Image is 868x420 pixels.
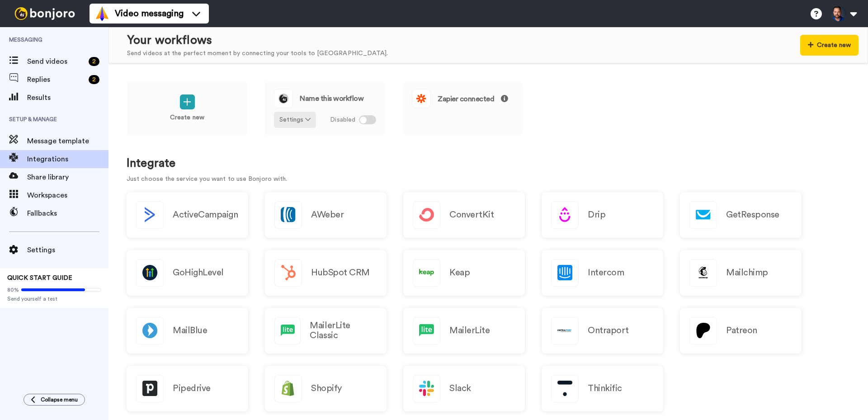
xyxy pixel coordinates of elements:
img: logo_round_yellow.svg [274,90,292,108]
div: 2 [89,75,99,84]
img: logo_zapier.svg [412,90,430,108]
span: Video messaging [115,7,184,20]
span: Fallbacks [27,208,108,219]
a: GetResponse [680,192,802,238]
span: Results [27,92,108,103]
img: logo_mailerlite.svg [413,317,440,344]
a: Pipedrive [127,366,248,411]
button: ActiveCampaign [127,192,248,238]
h2: Drip [588,210,605,220]
img: logo_mailerlite.svg [275,317,300,344]
a: Create new [127,81,248,136]
img: logo_convertkit.svg [413,202,440,228]
img: logo_ontraport.svg [552,317,578,344]
span: Replies [27,74,85,85]
h2: MailBlue [173,326,207,335]
span: Send videos [27,56,85,67]
p: Create new [170,113,204,123]
img: logo_thinkific.svg [552,375,578,402]
h2: Mailchimp [726,268,768,278]
h2: Keap [449,268,470,278]
h2: HubSpot CRM [311,268,370,278]
span: Share library [27,172,108,183]
button: Create new [800,35,859,56]
h2: MailerLite [449,326,490,335]
img: logo_gohighlevel.png [137,260,163,286]
h2: Intercom [588,268,624,278]
a: Thinkific [542,366,663,411]
h2: Thinkific [588,383,622,393]
a: MailerLite Classic [265,308,387,354]
h2: GoHighLevel [173,268,224,278]
span: Collapse menu [41,396,78,403]
h2: Slack [449,383,471,393]
img: logo_mailblue.png [137,317,163,344]
div: 2 [89,57,99,66]
span: Settings [27,245,108,255]
button: Settings [274,112,316,128]
span: Zapier connected [438,95,508,103]
a: Name this workflowSettings Disabled [264,81,386,136]
a: Patreon [680,308,802,354]
span: Send yourself a test [7,295,101,302]
span: Workspaces [27,190,108,201]
img: logo_aweber.svg [275,202,302,228]
a: Keap [403,250,525,296]
a: MailerLite [403,308,525,354]
img: logo_patreon.svg [690,317,717,344]
h2: Pipedrive [173,383,211,393]
button: Collapse menu [24,394,85,406]
span: Name this workflow [300,95,363,102]
span: Message template [27,136,108,146]
h1: Integrate [127,157,850,170]
h2: Patreon [726,326,757,335]
img: logo_mailchimp.svg [690,260,717,286]
h2: AWeber [311,210,344,220]
img: bj-logo-header-white.svg [11,7,79,20]
span: Disabled [330,115,355,125]
img: logo_shopify.svg [275,375,302,402]
span: 80% [7,286,19,293]
div: Your workflows [127,32,388,49]
img: logo_hubspot.svg [275,260,302,286]
a: MailBlue [127,308,248,354]
h2: MailerLite Classic [310,321,377,340]
span: Integrations [27,154,108,165]
a: Ontraport [542,308,663,354]
a: Drip [542,192,663,238]
h2: Ontraport [588,326,629,335]
img: logo_intercom.svg [552,260,578,286]
img: logo_drip.svg [552,202,578,228]
p: Just choose the service you want to use Bonjoro with. [127,175,850,184]
img: logo_slack.svg [413,375,440,402]
h2: Shopify [311,383,342,393]
a: Shopify [265,366,387,411]
a: AWeber [265,192,387,238]
h2: ConvertKit [449,210,494,220]
a: Zapier connected [402,81,524,136]
span: QUICK START GUIDE [7,275,72,281]
img: logo_activecampaign.svg [137,202,163,228]
a: Intercom [542,250,663,296]
img: logo_pipedrive.png [137,375,163,402]
a: Slack [403,366,525,411]
a: ConvertKit [403,192,525,238]
h2: ActiveCampaign [173,210,238,220]
img: logo_keap.svg [413,260,440,286]
img: logo_getresponse.svg [690,202,717,228]
a: HubSpot CRM [265,250,387,296]
h2: GetResponse [726,210,779,220]
a: GoHighLevel [127,250,248,296]
img: vm-color.svg [95,6,109,21]
div: Send videos at the perfect moment by connecting your tools to [GEOGRAPHIC_DATA]. [127,49,388,58]
a: Mailchimp [680,250,802,296]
